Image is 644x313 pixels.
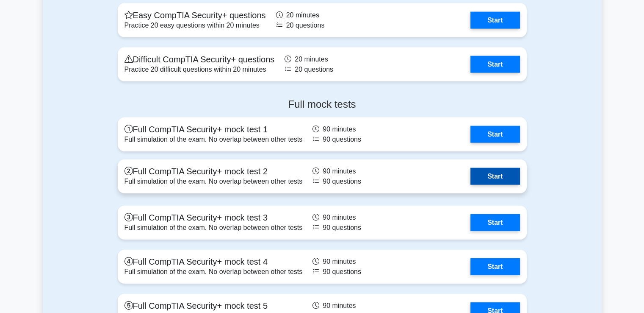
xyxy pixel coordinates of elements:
[470,258,520,275] a: Start
[470,12,520,29] a: Start
[470,214,520,231] a: Start
[470,126,520,143] a: Start
[118,98,527,111] h4: Full mock tests
[470,168,520,185] a: Start
[470,56,520,73] a: Start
